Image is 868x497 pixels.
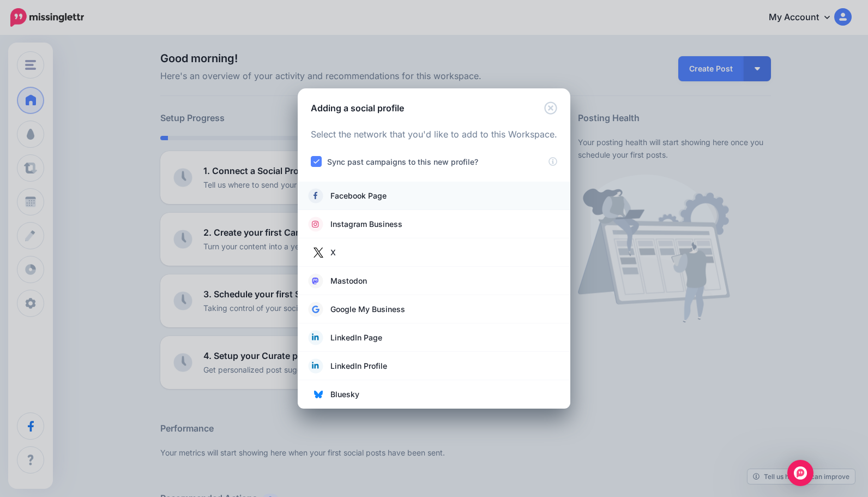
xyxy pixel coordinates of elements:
a: Instagram Business [309,217,559,232]
div: Open Intercom Messenger [787,460,813,486]
span: Bluesky [330,388,359,401]
span: Google My Business [330,303,405,316]
a: X [309,245,559,260]
span: Facebook Page [330,189,387,202]
span: Mastodon [330,274,367,288]
a: Facebook Page [309,188,559,203]
a: Mastodon [309,273,559,289]
a: Google My Business [309,302,559,317]
span: LinkedIn Page [330,331,382,344]
p: Select the network that you'd like to add to this Workspace. [311,128,557,142]
h5: Adding a social profile [311,101,404,115]
a: LinkedIn Profile [309,358,559,374]
button: Close [544,101,557,115]
img: twitter.jpg [310,244,327,261]
img: bluesky.png [314,390,323,399]
label: Sync past campaigns to this new profile? [327,155,478,168]
span: X [330,246,336,259]
span: LinkedIn Profile [330,360,387,373]
span: Instagram Business [330,218,402,231]
a: LinkedIn Page [309,330,559,345]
